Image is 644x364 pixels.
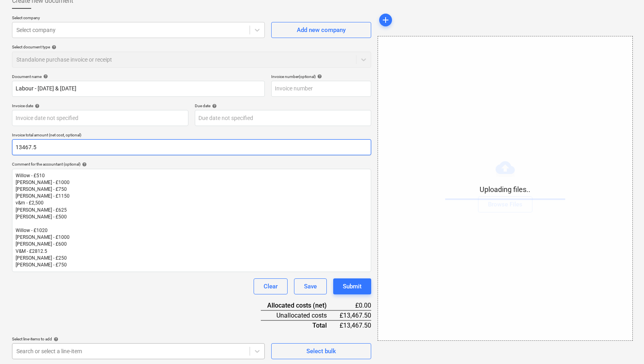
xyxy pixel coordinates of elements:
span: [PERSON_NAME] - £1150 [16,193,70,199]
div: Submit [343,281,362,292]
input: Invoice total amount (net cost, optional) [12,139,371,155]
span: [PERSON_NAME] - £1000 [16,180,70,185]
div: Invoice date [12,103,188,108]
input: Invoice date not specified [12,110,188,126]
span: Willow - £510 [16,173,45,178]
span: [PERSON_NAME] - £625 [16,207,67,213]
span: help [80,162,87,167]
iframe: Chat Widget [604,326,644,364]
button: Save [294,278,327,294]
div: £13,467.50 [340,310,371,320]
div: £13,467.50 [340,320,371,330]
span: help [316,74,322,79]
p: Uploading files.. [445,185,565,194]
button: Clear [254,278,288,294]
div: Due date [195,103,371,108]
div: £0.00 [340,301,371,310]
span: [PERSON_NAME] - £500 [16,214,67,220]
span: [PERSON_NAME] - £750 [16,186,67,192]
button: Submit [333,278,371,294]
button: Add new company [271,22,371,38]
div: Add new company [297,25,346,35]
div: Total [261,320,340,330]
p: Invoice total amount (net cost, optional) [12,132,371,139]
p: Select company [12,15,265,22]
div: Select line-items to add [12,336,265,342]
button: Select bulk [271,343,371,359]
div: Select document type [12,44,371,50]
span: add [381,15,390,25]
span: help [33,104,40,108]
div: Document name [12,74,265,79]
div: Clear [264,281,278,292]
span: [PERSON_NAME] - £600 [16,241,67,247]
span: help [52,337,58,342]
span: [PERSON_NAME] - £1000 [16,234,70,240]
input: Due date not specified [195,110,371,126]
span: help [50,45,56,50]
span: v&m - £2,500 [16,200,44,206]
input: Invoice number [271,81,371,97]
div: Invoice number (optional) [271,74,371,79]
div: Unallocated costs [261,310,340,320]
div: Comment for the accountant (optional) [12,162,371,167]
div: Select bulk [306,346,336,356]
div: Uploading files..Browse Files [378,36,633,341]
span: [PERSON_NAME] - £250 [16,255,67,261]
div: Save [304,281,317,292]
div: Allocated costs (net) [261,301,340,310]
span: Willow - £1020 [16,228,48,233]
span: V&M - £2812.5 [16,248,47,254]
span: help [210,104,217,108]
span: [PERSON_NAME] - £750 [16,262,67,268]
input: Document name [12,81,265,97]
span: help [42,74,48,79]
